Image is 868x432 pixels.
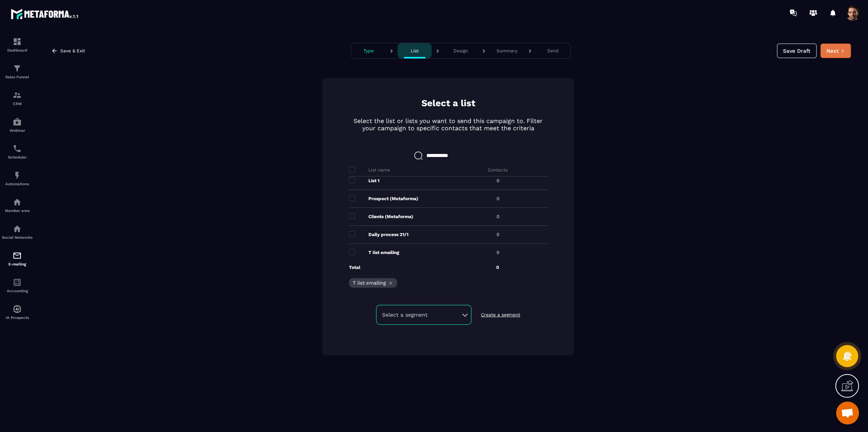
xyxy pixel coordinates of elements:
[45,44,91,58] button: Save & Exit
[13,224,22,233] img: social-network
[2,272,32,299] a: accountantaccountantAccounting
[2,218,32,245] a: social-networksocial-networkSocial Networks
[536,43,570,58] button: Send
[13,197,22,207] img: automations
[2,75,32,79] p: Sales Funnel
[13,117,22,126] img: automations
[2,58,32,85] a: formationformationSales Funnel
[349,260,448,274] p: Total
[13,91,22,100] img: formation
[2,235,32,239] p: Social Networks
[13,144,22,153] img: scheduler
[2,138,32,165] a: schedulerschedulerScheduler
[13,64,22,73] img: formation
[448,178,547,184] p: 0
[363,48,374,53] p: Type
[368,214,413,220] p: Clients (Metaforma)
[490,43,524,58] button: Summary
[368,249,399,256] p: T list emailing
[777,44,817,58] button: Save Draft
[2,192,32,218] a: automationsautomationsMember area
[481,312,520,318] p: Create a segment
[13,304,22,314] img: automations
[2,209,32,213] p: Member area
[368,196,418,202] p: Prospect (Metaforma)
[347,117,550,132] p: Select the list or lists you want to send this campaign to. Filter your campaign to specific cont...
[820,44,851,58] button: Next
[2,128,32,133] p: Webinar
[2,245,32,272] a: emailemailE-mailing
[497,48,518,53] p: Summary
[2,289,32,293] p: Accounting
[453,48,468,53] p: Design
[2,182,32,186] p: Automations
[397,43,432,58] button: List
[448,231,547,238] p: 0
[448,264,547,270] p: 0
[368,231,408,238] p: Daily process 21/1
[448,249,547,256] p: 0
[448,196,547,202] p: 0
[421,97,475,110] p: Select a list
[2,112,32,138] a: automationsautomationsWebinar
[2,262,32,266] p: E-mailing
[353,280,386,286] p: T list emailing
[836,401,859,424] a: Mở cuộc trò chuyện
[448,214,547,220] p: 0
[2,155,32,159] p: Scheduler
[11,7,79,21] img: logo
[411,48,419,53] p: List
[2,102,32,106] p: CRM
[13,37,22,46] img: formation
[368,167,390,173] p: List name
[2,31,32,58] a: formationformationDashboard
[444,43,478,58] button: Design
[2,48,32,52] p: Dashboard
[368,178,379,184] p: List 1
[13,278,22,287] img: accountant
[351,43,386,58] button: Type
[13,251,22,260] img: email
[2,165,32,192] a: automationsautomationsAutomations
[13,171,22,180] img: automations
[547,48,559,53] p: Send
[488,167,508,173] p: Contacts
[2,85,32,112] a: formationformationCRM
[2,316,32,320] p: IA Prospects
